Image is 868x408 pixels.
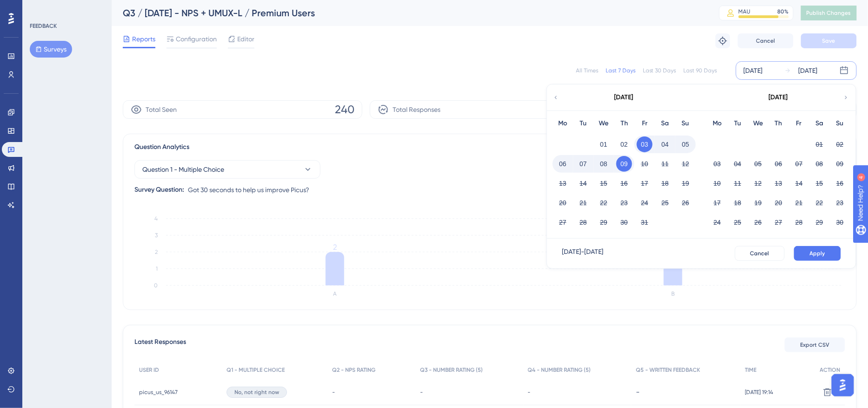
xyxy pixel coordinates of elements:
button: 28 [575,214,591,230]
tspan: 4 [154,215,158,222]
span: [DATE] 19:14 [745,389,774,396]
button: 04 [657,136,673,152]
div: FEEDBACK [30,22,57,30]
span: Got 30 seconds to help us improve Picus? [188,184,309,195]
tspan: 3 [155,232,158,239]
button: 07 [575,156,591,172]
span: Export CSV [801,341,830,349]
button: 29 [812,214,828,230]
span: ACTION [820,366,841,374]
button: 22 [596,195,612,211]
button: 27 [771,214,787,230]
div: Tu [728,118,748,129]
button: 19 [678,175,694,191]
button: Save [801,33,857,48]
button: 10 [637,156,653,172]
span: Question 1 - Multiple Choice [142,164,224,175]
button: 05 [750,156,766,172]
button: 24 [637,195,653,211]
div: Sa [809,118,830,129]
button: Apply [794,246,841,261]
button: 06 [771,156,787,172]
button: 15 [812,175,828,191]
button: 30 [616,214,632,230]
button: 26 [678,195,694,211]
span: Reports [132,33,155,45]
button: 01 [812,136,828,152]
button: Publish Changes [801,6,857,20]
div: Fr [789,118,809,129]
button: 26 [750,214,766,230]
button: Cancel [738,33,794,48]
button: 18 [657,175,673,191]
button: 09 [832,156,848,172]
tspan: 0 [154,282,158,289]
div: [DATE] - [DATE] [562,246,603,261]
span: Total Seen [146,104,177,115]
span: Q1 - MULTIPLE CHOICE [227,366,285,374]
span: - [332,389,335,396]
span: Q2 - NPS RATING [332,366,375,374]
button: 13 [555,175,571,191]
button: 21 [575,195,591,211]
button: 17 [637,175,653,191]
div: We [748,118,768,129]
div: Fr [634,118,655,129]
div: Su [830,118,850,129]
span: - [420,389,423,396]
span: Apply [810,250,825,257]
button: 06 [555,156,571,172]
div: - [636,388,735,396]
button: 11 [730,175,746,191]
button: 14 [575,175,591,191]
span: Need Help? [22,2,58,13]
tspan: 2 [333,243,337,252]
span: picus_us_96147 [139,389,178,396]
div: MAU [739,8,751,15]
text: B [672,291,675,297]
button: 08 [596,156,612,172]
button: 01 [596,136,612,152]
button: 05 [678,136,694,152]
div: [DATE] [614,92,634,103]
text: A [334,291,337,297]
button: 07 [791,156,807,172]
button: 13 [771,175,787,191]
div: Th [768,118,789,129]
button: 25 [730,214,746,230]
div: 4 [65,5,67,12]
span: Question Analytics [134,142,189,153]
button: 10 [709,175,725,191]
div: Survey Question: [134,184,184,195]
div: [DATE] [799,65,818,76]
span: Total Responses [393,104,441,115]
span: Q3 - NUMBER RATING (5) [420,366,483,374]
span: TIME [745,366,757,374]
div: Last 7 Days [606,67,635,74]
button: 23 [832,195,848,211]
button: 25 [657,195,673,211]
button: 24 [709,214,725,230]
button: 20 [771,195,787,211]
span: Q5 - WRITTEN FEEDBACK [636,366,700,374]
button: 09 [616,156,632,172]
button: 12 [750,175,766,191]
span: Latest Responses [134,337,186,353]
div: Last 90 Days [684,67,717,74]
tspan: 2 [155,249,158,255]
button: Cancel [735,246,785,261]
span: Editor [237,33,254,45]
button: 30 [832,214,848,230]
span: 240 [335,102,354,117]
iframe: UserGuiding AI Assistant Launcher [829,371,857,399]
div: 80 % [778,8,789,15]
button: 29 [596,214,612,230]
button: 04 [730,156,746,172]
button: 27 [555,214,571,230]
div: Last 30 Days [643,67,676,74]
button: 14 [791,175,807,191]
button: 28 [791,214,807,230]
button: 21 [791,195,807,211]
button: 02 [832,136,848,152]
